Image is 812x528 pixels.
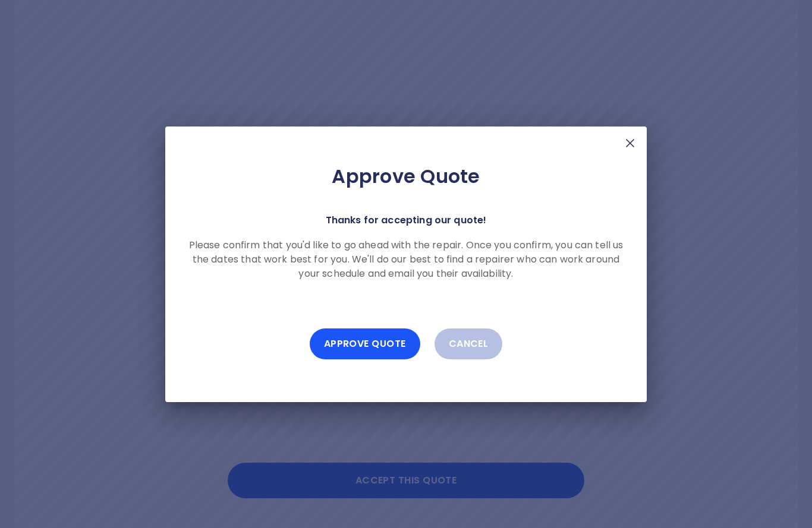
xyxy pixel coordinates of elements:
[310,328,420,359] button: Approve Quote
[326,212,487,229] p: Thanks for accepting our quote!
[623,136,637,150] img: X Mark
[184,165,628,188] h2: Approve Quote
[184,238,628,281] p: Please confirm that you'd like to go ahead with the repair. Once you confirm, you can tell us the...
[435,328,503,359] button: Cancel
